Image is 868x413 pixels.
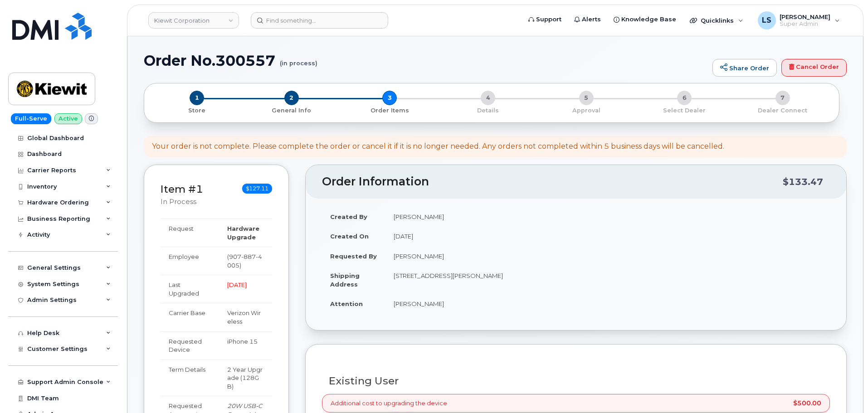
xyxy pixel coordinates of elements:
[242,184,272,194] span: $127.11
[793,400,821,406] span: $500.00
[330,272,360,288] strong: Shipping Address
[243,105,341,115] a: 2 General Info
[829,374,861,406] iframe: Messenger Launcher
[190,91,204,105] span: 1
[284,91,299,105] span: 2
[246,107,337,115] p: General Info
[219,331,272,360] td: iPhone 15
[219,360,272,396] td: 2 Year Upgrade (128GB)
[161,331,219,360] td: Requested Device
[781,59,847,77] a: Cancel Order
[161,303,219,331] td: Carrier Base
[161,275,219,303] td: Last Upgraded
[241,253,256,260] span: 887
[227,281,247,288] span: [DATE]
[385,207,830,227] td: [PERSON_NAME]
[161,247,219,275] td: Employee
[151,105,243,115] a: 1 Store
[385,294,830,314] td: [PERSON_NAME]
[219,247,272,275] td: ( )
[330,253,377,260] strong: Requested By
[280,53,317,67] small: (in process)
[227,225,259,241] strong: Hardware Upgrade
[385,266,830,294] td: [STREET_ADDRESS][PERSON_NAME]
[144,53,708,68] h1: Order No.300557
[330,300,363,307] strong: Attention
[712,59,777,77] a: Share Order
[161,360,219,396] td: Term Details
[161,183,203,195] a: Item #1
[161,219,219,247] td: Request
[219,303,272,331] td: Verizon Wireless
[161,198,196,206] small: in process
[385,226,830,246] td: [DATE]
[330,233,369,240] strong: Created On
[152,141,724,152] div: Your order is not complete. Please complete the order or cancel it if it is no longer needed. Any...
[155,107,239,115] p: Store
[322,394,830,413] div: Additional cost to upgrading the device
[330,213,367,220] strong: Created By
[385,246,830,266] td: [PERSON_NAME]
[227,253,262,269] span: 4005
[783,173,823,190] div: $133.47
[322,175,783,188] h2: Order Information
[227,253,262,269] span: 907
[329,375,823,387] h3: Existing User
